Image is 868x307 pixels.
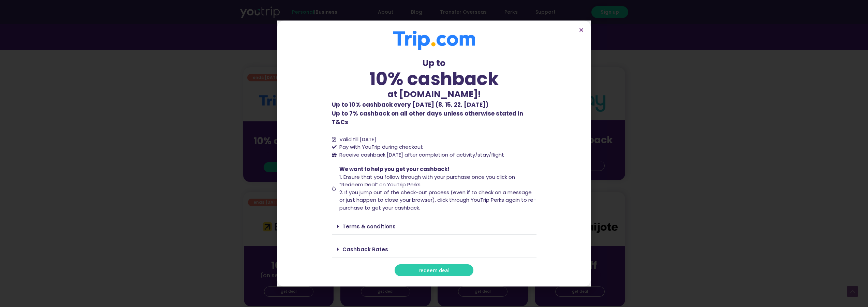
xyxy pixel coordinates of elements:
span: Pay with YouTrip during checkout [338,143,423,151]
a: Close [579,27,584,32]
a: redeem deal [395,264,473,276]
div: 10% cashback [332,70,536,88]
a: Cashback Rates [342,246,388,253]
span: redeem deal [418,268,450,273]
p: Up to 7% cashback on all other days unless otherwise stated in T&Cs [332,101,536,127]
a: Terms & conditions [342,223,396,230]
div: Terms & conditions [332,218,536,235]
b: Up to 10% cashback every [DATE] (8, 15, 22, [DATE]) [332,101,488,109]
span: Valid till [DATE] [339,136,376,143]
span: We want to help you get your cashback! [339,165,449,173]
div: Cashback Rates [332,241,536,257]
span: 1. Ensure that you follow through with your purchase once you click on “Redeem Deal” on YouTrip P... [339,173,515,188]
span: 2. If you jump out of the check-out process (even if to check on a message or just happen to clos... [339,189,536,211]
div: Up to at [DOMAIN_NAME]! [332,57,536,101]
span: Receive cashback [DATE] after completion of activity/stay/flight [339,151,504,158]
